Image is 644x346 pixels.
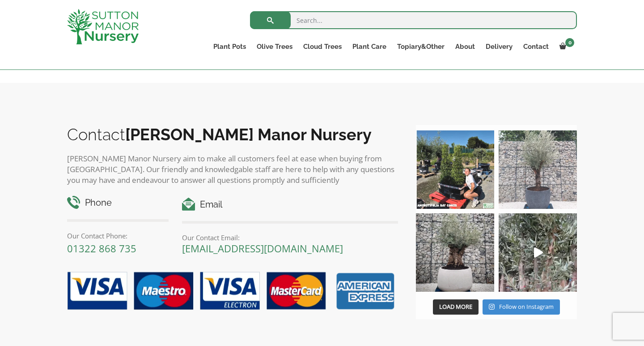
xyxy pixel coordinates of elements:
[565,38,574,47] span: 0
[298,40,347,53] a: Cloud Trees
[67,230,169,241] p: Our Contact Phone:
[250,11,577,29] input: Search...
[450,40,480,53] a: About
[499,130,577,209] img: A beautiful multi-stem Spanish Olive tree potted in our luxurious fibre clay pots 😍😍
[182,242,343,255] a: [EMAIL_ADDRESS][DOMAIN_NAME]
[67,242,136,255] a: 01322 868 735
[392,40,450,53] a: Topiary&Other
[480,40,518,53] a: Delivery
[554,40,577,53] a: 0
[416,130,494,209] img: Our elegant & picturesque Angustifolia Cones are an exquisite addition to your Bay Tree collectio...
[208,40,251,53] a: Plant Pots
[347,40,392,53] a: Plant Care
[67,196,169,210] h4: Phone
[534,247,543,258] svg: Play
[433,299,479,315] button: Load More
[416,213,494,292] img: Check out this beauty we potted at our nursery today ❤️‍🔥 A huge, ancient gnarled Olive tree plan...
[67,125,398,144] h2: Contact
[483,299,560,315] a: Instagram Follow on Instagram
[499,303,554,311] span: Follow on Instagram
[499,213,577,292] img: New arrivals Monday morning of beautiful olive trees 🤩🤩 The weather is beautiful this summer, gre...
[182,232,398,243] p: Our Contact Email:
[125,125,372,144] b: [PERSON_NAME] Manor Nursery
[67,153,398,186] p: [PERSON_NAME] Manor Nursery aim to make all customers feel at ease when buying from [GEOGRAPHIC_D...
[499,213,577,292] a: Play
[67,9,139,44] img: logo
[182,198,398,212] h4: Email
[439,303,472,311] span: Load More
[60,267,398,316] img: payment-options.png
[518,40,554,53] a: Contact
[251,40,298,53] a: Olive Trees
[489,303,495,310] svg: Instagram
